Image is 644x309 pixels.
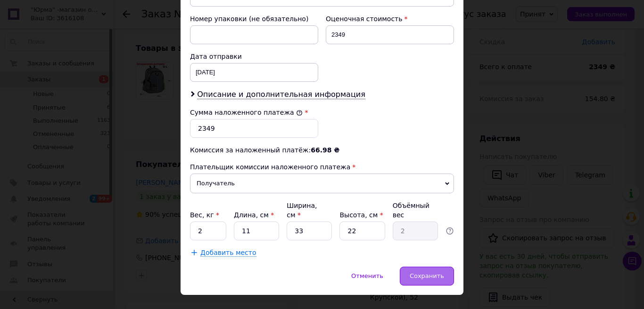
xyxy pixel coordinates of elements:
[197,90,365,99] span: Описание и дополнительная информация
[393,201,438,220] div: Объёмный вес
[234,211,274,219] label: Длина, см
[311,146,339,154] span: 66.98 ₴
[190,211,219,219] label: Вес, кг
[287,202,317,219] label: Ширина, см
[190,109,303,116] label: Сумма наложенного платежа
[190,145,454,155] div: Комиссия за наложенный платёж:
[190,52,318,61] div: Дата отправки
[326,14,454,24] div: Оценочная стоимость
[351,272,383,279] span: Отменить
[339,211,383,219] label: Высота, см
[190,174,454,193] span: Получатель
[190,163,350,171] span: Плательщик комиссии наложенного платежа
[200,249,256,257] span: Добавить место
[410,272,444,279] span: Сохранить
[190,14,318,24] div: Номер упаковки (не обязательно)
